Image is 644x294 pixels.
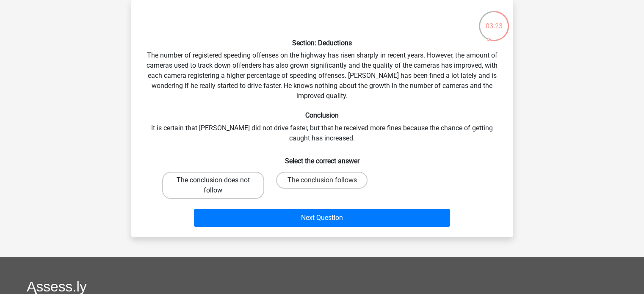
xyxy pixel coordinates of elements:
[194,209,450,227] button: Next Question
[145,150,500,165] h6: Select the correct answer
[145,39,500,47] h6: Section: Deductions
[135,7,510,230] div: The number of registered speeding offenses on the highway has risen sharply in recent years. Howe...
[276,172,368,189] label: The conclusion follows
[478,10,510,31] div: 03:23
[162,172,264,199] label: The conclusion does not follow
[145,111,500,119] h6: Conclusion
